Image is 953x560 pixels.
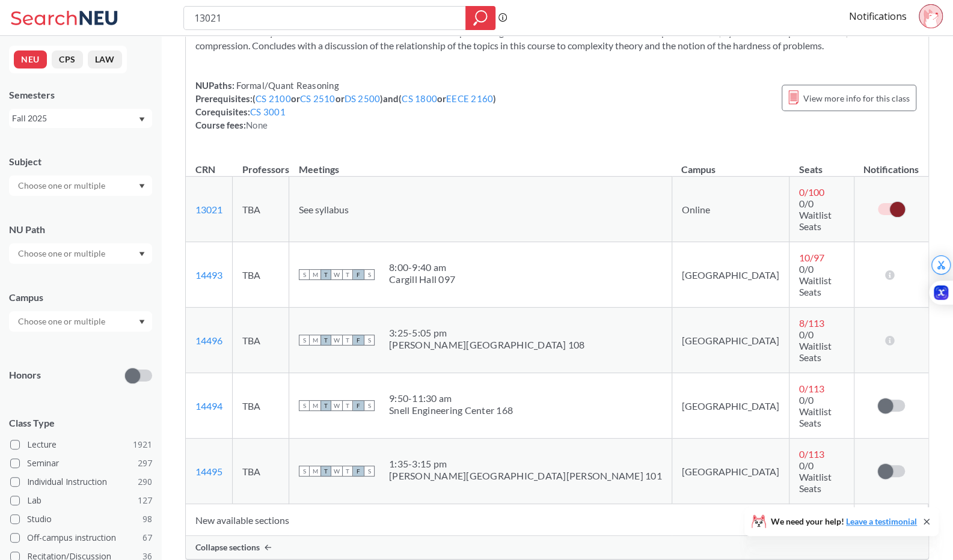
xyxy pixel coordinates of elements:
span: M [310,335,320,345]
a: 13021 [195,204,222,215]
a: 14494 [195,400,222,412]
span: F [353,400,364,411]
div: magnifying glass [465,6,495,30]
span: View more info for this class [803,91,910,106]
div: [PERSON_NAME][GEOGRAPHIC_DATA] 108 [389,339,585,351]
svg: Dropdown arrow [139,184,145,189]
svg: Dropdown arrow [139,252,145,257]
span: T [342,466,353,476]
span: T [320,335,331,345]
span: S [364,269,375,280]
div: Collapse sections [186,536,928,559]
button: CPS [52,50,83,68]
a: 14496 [195,335,222,346]
span: Formal/Quant Reasoning [234,80,339,91]
div: Subject [9,155,152,168]
td: TBA [233,373,289,439]
input: Choose one or multiple [12,178,113,193]
span: Class Type [9,416,152,430]
span: 0 / 100 [799,186,824,198]
span: S [299,269,310,280]
span: 67 [142,531,152,544]
div: 3:25 - 5:05 pm [389,327,585,339]
span: 0/0 Waitlist Seats [799,460,832,494]
a: 14493 [195,269,222,281]
td: TBA [233,308,289,373]
th: Seats [789,151,854,177]
td: [GEOGRAPHIC_DATA] [672,439,789,504]
span: F [353,269,364,280]
span: 0 / 113 [799,448,824,460]
span: 1921 [133,438,152,451]
input: Class, professor, course number, "phrase" [193,8,457,28]
svg: Dropdown arrow [139,117,145,122]
a: Leave a testimonial [846,516,917,526]
a: 14495 [195,466,222,477]
a: EECE 2160 [446,93,493,104]
span: S [299,335,310,345]
label: Seminar [10,455,152,471]
span: See syllabus [299,204,349,215]
div: Dropdown arrow [9,311,152,332]
div: NU Path [9,223,152,236]
span: 8 / 113 [799,317,824,329]
span: 98 [142,513,152,526]
div: Campus [9,291,152,304]
svg: Dropdown arrow [139,320,145,324]
span: M [310,400,320,411]
span: W [331,466,342,476]
span: M [310,269,320,280]
span: F [353,466,364,476]
span: M [310,466,320,476]
div: Dropdown arrow [9,175,152,196]
td: Online [672,177,789,242]
span: W [331,400,342,411]
div: 9:50 - 11:30 am [389,392,513,404]
span: T [320,269,331,280]
label: Individual Instruction [10,474,152,490]
td: New available sections [186,504,854,536]
div: Fall 2025Dropdown arrow [9,109,152,128]
span: T [342,400,353,411]
span: 297 [138,457,152,470]
span: We need your help! [771,517,917,526]
a: CS 2100 [256,93,291,104]
span: 0/0 Waitlist Seats [799,263,832,297]
span: 0/0 Waitlist Seats [799,329,832,363]
div: Semesters [9,88,152,102]
td: TBA [233,177,289,242]
label: Lab [10,493,152,508]
svg: magnifying glass [473,10,488,26]
label: Lecture [10,437,152,452]
a: DS 2500 [345,93,381,104]
span: 0 / 113 [799,383,824,394]
td: TBA [233,242,289,308]
span: S [299,400,310,411]
div: Dropdown arrow [9,243,152,264]
span: 290 [138,475,152,488]
a: Notifications [849,10,907,23]
span: W [331,335,342,345]
div: Fall 2025 [12,112,138,125]
td: [GEOGRAPHIC_DATA] [672,242,789,308]
span: 127 [138,494,152,507]
div: 1:35 - 3:15 pm [389,458,662,470]
span: S [364,400,375,411]
label: Off-campus instruction [10,530,152,546]
th: Campus [672,151,789,177]
span: W [331,269,342,280]
span: 10 / 97 [799,252,824,263]
p: Honors [9,368,41,382]
div: 8:00 - 9:40 am [389,261,455,273]
a: CS 3001 [250,106,286,117]
span: S [364,335,375,345]
div: CRN [195,163,215,176]
span: 0/0 Waitlist Seats [799,394,832,428]
span: None [246,120,268,130]
th: Notifications [854,151,928,177]
span: S [299,466,310,476]
span: F [353,335,364,345]
td: [GEOGRAPHIC_DATA] [672,373,789,439]
td: TBA [233,439,289,504]
th: Meetings [289,151,672,177]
